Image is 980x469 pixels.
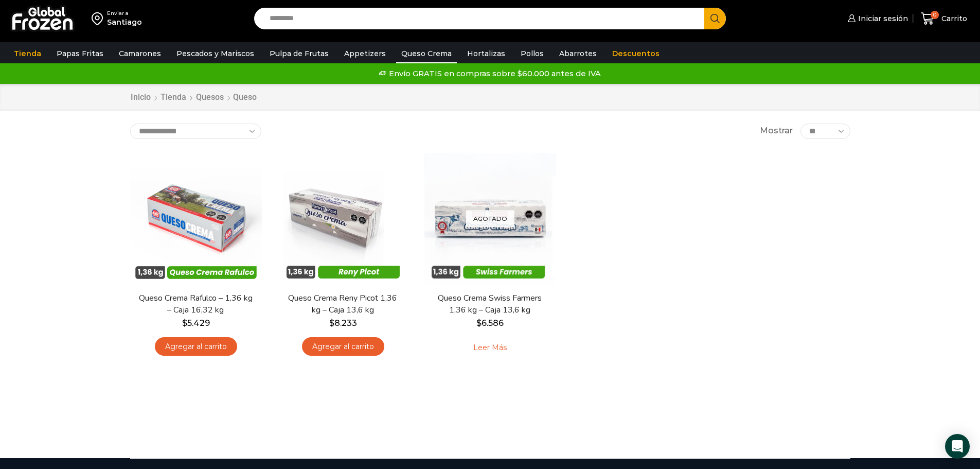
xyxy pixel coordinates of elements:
a: Agregar al carrito: “Queso Crema Rafulco - 1,36 kg - Caja 16,32 kg” [155,337,237,356]
div: Open Intercom Messenger [945,434,970,459]
span: 0 [931,11,939,19]
a: Pescados y Mariscos [171,44,259,63]
div: Santiago [107,17,142,27]
a: Queso Crema Reny Picot 1,36 kg – Caja 13,6 kg [283,292,402,316]
a: Tienda [9,44,46,63]
a: Queso Crema Swiss Farmers 1,36 kg – Caja 13,6 kg [431,292,549,316]
a: Descuentos [607,44,665,63]
a: Leé más sobre “Queso Crema Swiss Farmers 1,36 kg - Caja 13,6 kg” [457,337,523,359]
a: Iniciar sesión [845,8,908,29]
p: Agotado [466,210,514,227]
a: Abarrotes [554,44,602,63]
div: Enviar a [107,10,142,17]
a: Pulpa de Frutas [264,44,334,63]
span: Mostrar [760,125,793,137]
nav: Breadcrumb [130,92,257,103]
a: 0 Carrito [918,7,970,31]
span: $ [329,318,334,328]
span: $ [476,318,482,328]
select: Pedido de la tienda [130,124,261,139]
a: Inicio [130,92,151,103]
a: Quesos [195,92,224,103]
h1: Queso [233,92,257,102]
a: Queso Crema Rafulco – 1,36 kg – Caja 16,32 kg [136,292,255,316]
img: address-field-icon.svg [92,10,107,27]
a: Papas Fritas [51,44,109,63]
span: $ [182,318,187,328]
a: Hortalizas [462,44,510,63]
bdi: 5.429 [182,318,210,328]
bdi: 6.586 [476,318,504,328]
a: Agregar al carrito: “Queso Crema Reny Picot 1,36 kg - Caja 13,6 kg” [302,337,384,356]
span: Carrito [939,13,967,24]
a: Camarones [114,44,166,63]
a: Appetizers [339,44,391,63]
a: Tienda [160,92,187,103]
button: Search button [704,8,726,29]
bdi: 8.233 [329,318,357,328]
span: Iniciar sesión [856,13,908,24]
a: Queso Crema [396,44,457,63]
a: Pollos [515,44,549,63]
